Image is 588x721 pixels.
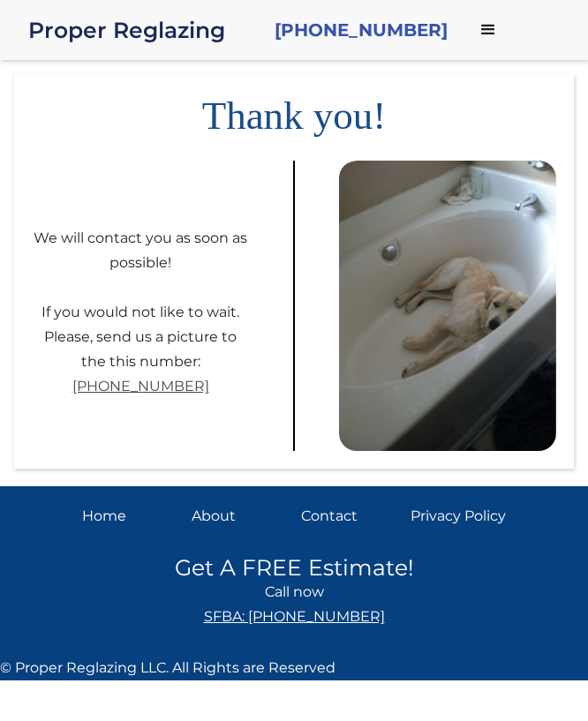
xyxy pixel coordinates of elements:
a: home [28,18,260,42]
a: About [192,504,287,529]
a: [PHONE_NUMBER] [72,374,209,399]
a: [PHONE_NUMBER] [275,18,448,42]
div: Proper Reglazing [28,18,260,42]
h1: Thank you! [14,74,574,143]
a: Home [82,504,177,529]
div: We will contact you as soon as possible! If you would not like to wait. Please, send us a picture... [32,213,249,374]
div: menu [462,4,515,56]
a: Contact [301,504,396,529]
a: Privacy Policy [411,504,506,529]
